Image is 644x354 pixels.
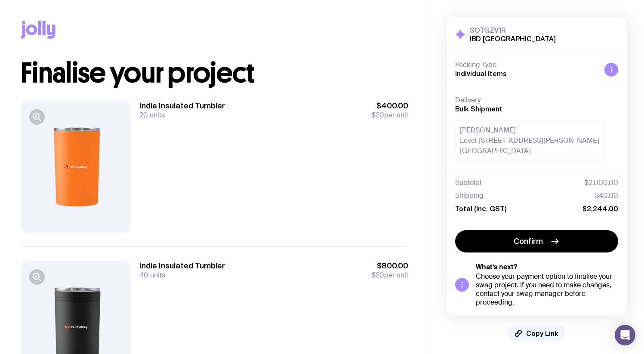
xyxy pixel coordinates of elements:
[470,26,556,34] h3: SOTGZV1R
[455,204,506,213] span: Total (inc. GST)
[139,271,165,280] span: 40 units
[476,263,618,271] h5: What’s next?
[508,326,565,341] button: Copy Link
[372,101,408,111] span: $400.00
[372,111,384,120] span: $20
[582,204,618,213] span: $2,244.00
[455,230,618,252] button: Confirm
[372,271,384,280] span: $20
[455,105,502,113] span: Bulk Shipment
[139,111,165,120] span: 20 units
[455,191,484,200] span: Shipping
[455,179,481,187] span: Subtotal
[595,191,618,200] span: $40.00
[526,329,558,338] span: Copy Link
[455,96,618,105] h4: Delivery
[476,272,618,307] div: Choose your payment option to finalise your swag project. If you need to make changes, contact yo...
[372,261,408,271] span: $800.00
[139,261,225,271] h3: Indie Insulated Tumbler
[372,111,408,120] span: per unit
[514,236,543,246] span: Confirm
[455,70,507,77] span: Individual Items
[455,120,604,161] div: [PERSON_NAME] Level [STREET_ADDRESS][PERSON_NAME] [GEOGRAPHIC_DATA]
[139,101,225,111] h3: Indie Insulated Tumbler
[585,179,618,187] span: $2,000.00
[615,325,635,345] div: Open Intercom Messenger
[372,271,408,280] span: per unit
[470,34,556,43] h2: IBD [GEOGRAPHIC_DATA]
[455,61,598,69] h4: Packing Type
[21,59,408,87] h1: Finalise your project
